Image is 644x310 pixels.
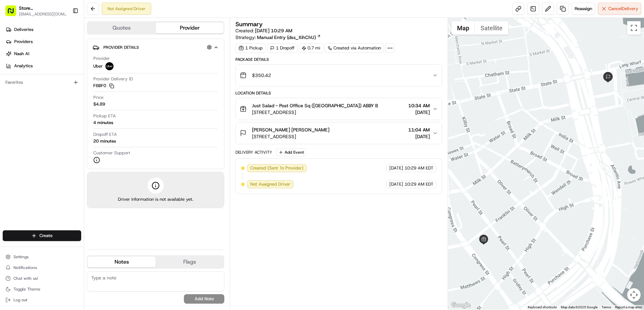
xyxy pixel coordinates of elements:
[236,122,442,144] button: [PERSON_NAME] [PERSON_NAME][STREET_ADDRESS]11:04 AM[DATE]
[91,104,93,110] span: •
[21,104,89,110] span: [PERSON_NAME] [PERSON_NAME]
[252,126,329,133] span: [PERSON_NAME] [PERSON_NAME]
[93,63,103,69] span: Uber
[93,120,113,126] div: 4 minutes
[14,51,29,57] span: Nash AI
[235,34,321,41] div: Strategy:
[156,23,224,33] button: Provider
[19,5,69,11] button: Store [STREET_ADDRESS] ([GEOGRAPHIC_DATA]) (Just Salad)
[252,109,378,116] span: [STREET_ADDRESS]
[389,181,403,187] span: [DATE]
[408,126,430,133] span: 11:04 AM
[104,86,123,94] button: See all
[408,109,430,116] span: [DATE]
[93,76,133,82] span: Provider Delivery ID
[235,57,442,62] div: Package Details
[267,43,297,53] div: 1 Dropoff
[13,286,40,292] span: Toggle Theme
[7,7,20,20] img: Nash
[7,64,19,76] img: 1736555255976-a54dd68f-1ca7-489b-9aae-adbdc363a1c4
[235,43,266,53] div: 1 Pickup
[257,34,321,41] a: Manual Entry (dss_XihChU)
[450,301,472,310] img: Google
[93,138,116,144] div: 20 minutes
[103,45,139,50] span: Provider Details
[3,61,84,71] a: Analytics
[627,21,641,35] button: Toggle fullscreen view
[19,11,69,17] button: [EMAIL_ADDRESS][DOMAIN_NAME]
[13,132,52,139] span: Knowledge Base
[250,165,303,171] span: Created (Sent To Provider)
[14,64,26,76] img: 1727276513143-84d647e1-66c0-4f92-a045-3c9f9f5dfd92
[57,133,62,138] div: 💻
[528,305,557,310] button: Keyboard shortcuts
[93,101,105,107] span: $4.89
[118,196,193,202] span: Driver information is not available yet.
[156,257,224,267] button: Flags
[7,87,45,93] div: Past conversations
[627,288,641,302] button: Map camera controls
[408,133,430,140] span: [DATE]
[602,305,611,309] a: Terms
[64,132,108,139] span: API Documentation
[255,28,292,34] span: [DATE] 10:29 AM
[236,65,442,86] button: $350.42
[93,94,103,101] span: Price
[7,133,12,138] div: 📗
[13,105,19,110] img: 1736555255976-a54dd68f-1ca7-489b-9aae-adbdc363a1c4
[88,23,156,33] button: Quotes
[7,27,123,38] p: Welcome 👋
[3,48,84,59] a: Nash AI
[235,27,292,34] span: Created:
[3,24,84,35] a: Deliveries
[575,6,592,12] span: Reassign
[93,55,110,62] span: Provider
[93,131,117,138] span: Dropoff ETA
[3,295,81,305] button: Log out
[30,64,110,71] div: Start new chat
[3,252,81,262] button: Settings
[13,265,37,270] span: Notifications
[405,181,433,187] span: 10:29 AM EDT
[13,254,29,260] span: Settings
[252,72,271,79] span: $350.42
[598,3,641,15] button: CancelDelivery
[3,77,81,88] div: Favorites
[47,148,82,154] a: Powered byPylon
[252,102,378,109] span: Just Salad - Post Office Sq ([GEOGRAPHIC_DATA]) ABBY B
[408,102,430,109] span: 10:34 AM
[325,43,384,53] a: Created via Automation
[3,36,84,47] a: Providers
[3,284,81,294] button: Toggle Theme
[235,90,442,96] div: Location Details
[405,165,433,171] span: 10:29 AM EDT
[93,83,114,89] button: F6BF0
[4,129,54,142] a: 📗Knowledge Base
[14,63,33,69] span: Analytics
[3,3,70,19] button: Store [STREET_ADDRESS] ([GEOGRAPHIC_DATA]) (Just Salad)[EMAIL_ADDRESS][DOMAIN_NAME]
[14,27,33,33] span: Deliveries
[252,133,329,140] span: [STREET_ADDRESS]
[250,181,290,187] span: Not Assigned Driver
[94,104,108,110] span: [DATE]
[572,3,595,15] button: Reassign
[235,150,272,155] div: Delivery Activity
[561,305,598,309] span: Map data ©2025 Google
[54,129,111,142] a: 💻API Documentation
[475,21,508,35] button: Show satellite imagery
[236,98,442,120] button: Just Salad - Post Office Sq ([GEOGRAPHIC_DATA]) ABBY B[STREET_ADDRESS]10:34 AM[DATE]
[450,301,472,310] a: Open this area in Google Maps (opens a new window)
[30,71,93,76] div: We're available if you need us!
[299,43,323,53] div: 0.7 mi
[389,165,403,171] span: [DATE]
[3,263,81,272] button: Notifications
[67,149,82,154] span: Pylon
[14,39,33,45] span: Providers
[7,98,18,109] img: Joana Marie Avellanoza
[276,148,306,156] button: Add Event
[3,274,81,283] button: Chat with us!
[608,6,638,12] span: Cancel Delivery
